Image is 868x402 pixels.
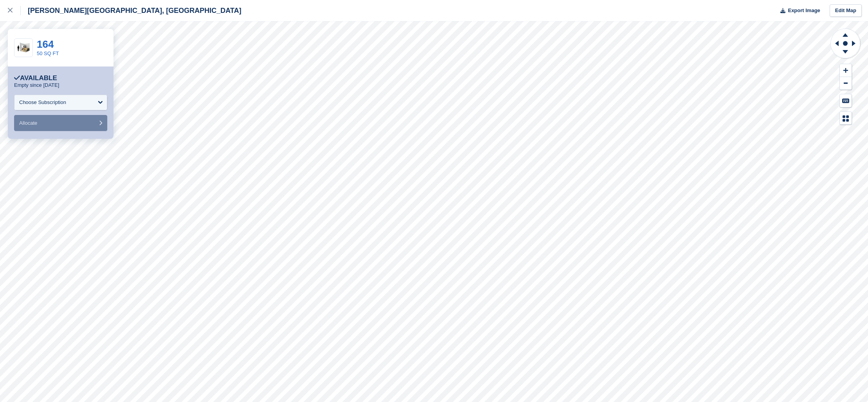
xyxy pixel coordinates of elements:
[14,74,57,82] div: Available
[19,99,66,106] div: Choose Subscription
[37,50,59,56] a: 50 SQ FT
[37,38,54,50] a: 164
[19,120,37,126] span: Allocate
[830,4,862,17] a: Edit Map
[14,115,107,131] button: Allocate
[788,7,820,14] span: Export Image
[776,4,820,17] button: Export Image
[840,94,852,107] button: Keyboard Shortcuts
[840,77,852,90] button: Zoom Out
[14,82,59,88] p: Empty since [DATE]
[14,41,32,55] img: 50-sqft-unit.jpg
[840,112,852,125] button: Map Legend
[840,64,852,77] button: Zoom In
[21,6,241,15] div: [PERSON_NAME][GEOGRAPHIC_DATA], [GEOGRAPHIC_DATA]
